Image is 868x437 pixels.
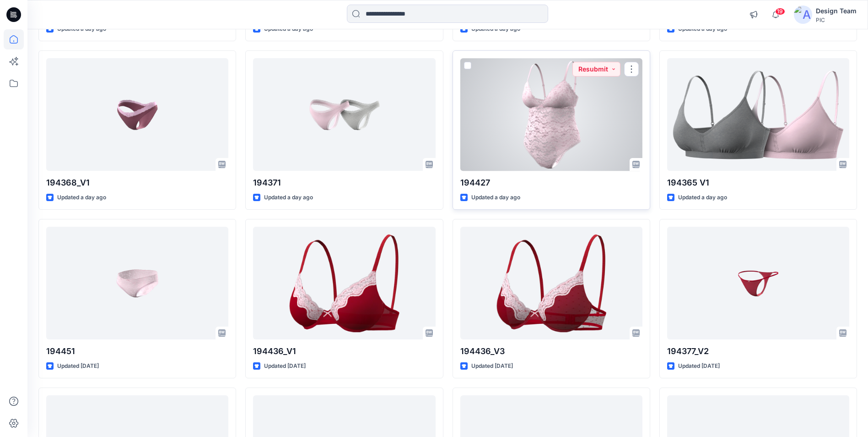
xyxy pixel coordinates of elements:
p: Updated a day ago [57,193,106,202]
p: Updated a day ago [264,193,313,202]
p: 194427 [460,176,642,189]
p: Updated a day ago [678,193,727,202]
span: 19 [775,8,785,15]
p: Updated [DATE] [57,361,99,371]
a: 194365 V1 [667,58,849,170]
a: 194436_V1 [253,227,435,339]
p: Updated [DATE] [678,361,720,371]
a: 194427 [460,58,642,170]
p: 194436_V3 [460,345,642,358]
p: Updated [DATE] [264,361,306,371]
p: 194377_V2 [667,345,849,358]
a: 194368_V1 [46,58,228,170]
a: 194451 [46,227,228,339]
p: 194365 V1 [667,176,849,189]
p: 194371 [253,176,435,189]
p: Updated a day ago [471,193,520,202]
div: PIC [816,16,857,23]
div: Design Team [816,5,857,16]
p: 194436_V1 [253,345,435,358]
a: 194377_V2 [667,227,849,339]
p: 194368_V1 [46,176,228,189]
a: 194436_V3 [460,227,642,339]
img: avatar [794,5,812,24]
p: Updated [DATE] [471,361,513,371]
p: 194451 [46,345,228,358]
a: 194371 [253,58,435,170]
